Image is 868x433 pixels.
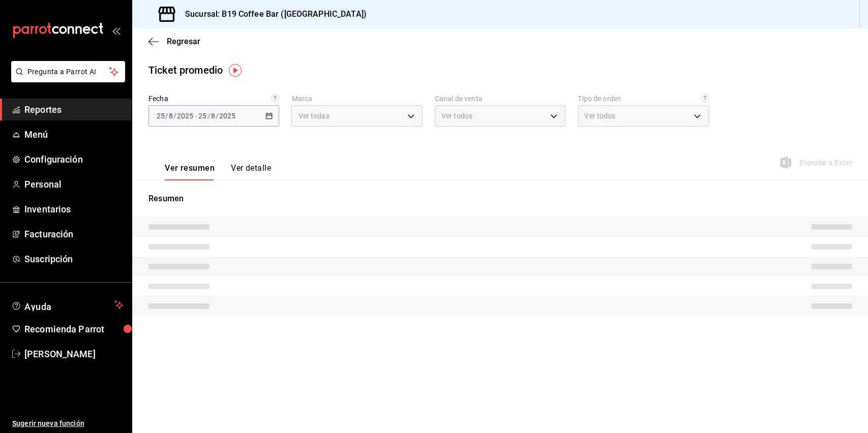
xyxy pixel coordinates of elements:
[195,112,197,120] span: -
[24,177,124,191] span: Personal
[231,163,271,180] button: Ver detalle
[441,111,472,121] span: Ver todos
[24,128,124,141] span: Menú
[24,227,124,241] span: Facturación
[24,202,124,216] span: Inventarios
[148,95,279,102] label: Fecha
[148,37,200,46] button: Regresar
[112,26,120,35] button: open_drawer_menu
[173,112,176,120] span: /
[24,252,124,266] span: Suscripción
[168,112,173,120] input: --
[291,95,422,102] label: Marca
[435,95,565,102] label: Canal de venta
[211,112,216,120] input: --
[219,112,236,120] input: ----
[7,74,125,84] a: Pregunta a Parrot AI
[176,112,194,120] input: ----
[148,63,223,78] div: Ticket promedio
[24,152,124,166] span: Configuración
[165,163,271,180] div: navigation tabs
[216,112,219,120] span: /
[207,112,210,120] span: /
[165,163,215,180] button: Ver resumen
[148,193,852,205] p: Resumen
[198,112,207,120] input: --
[584,111,615,121] span: Ver todos
[24,103,124,116] span: Reportes
[578,95,708,102] label: Tipo de orden
[27,67,109,77] span: Pregunta a Parrot AI
[229,64,242,77] img: Tooltip marker
[156,112,165,120] input: --
[24,347,124,361] span: [PERSON_NAME]
[24,322,124,336] span: Recomienda Parrot
[167,37,200,46] span: Regresar
[12,418,124,429] span: Sugerir nueva función
[701,94,709,102] svg: Todas las órdenes contabilizan 1 comensal a excepción de órdenes de mesa con comensales obligator...
[271,94,279,102] svg: Información delimitada a máximo 62 días.
[11,61,125,82] button: Pregunta a Parrot AI
[298,111,329,121] span: Ver todas
[165,112,168,120] span: /
[177,8,367,20] h3: Sucursal: B19 Coffee Bar ([GEOGRAPHIC_DATA])
[24,299,110,311] span: Ayuda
